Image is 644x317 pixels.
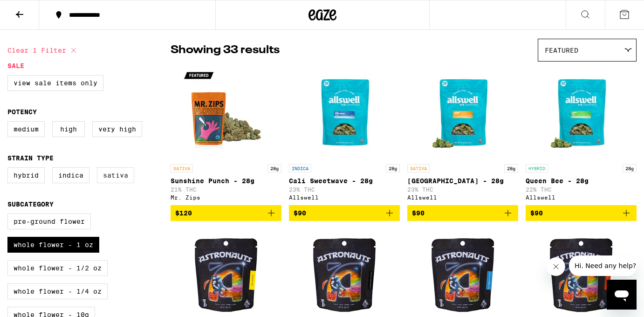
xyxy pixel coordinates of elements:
p: 28g [623,164,637,172]
p: Sunshine Punch - 28g [171,177,281,185]
span: $90 [294,209,306,217]
label: View Sale Items Only [7,75,103,91]
legend: Strain Type [7,154,54,162]
p: 28g [267,164,281,172]
p: SATIVA [407,164,430,172]
p: INDICA [289,164,311,172]
p: 23% THC [407,186,518,193]
img: Mr. Zips - Sunshine Punch - 28g [179,66,273,159]
span: Featured [545,47,578,54]
legend: Subcategory [7,200,54,208]
button: Clear 1 filter [7,39,79,62]
label: High [52,121,85,137]
p: 23% THC [289,186,400,193]
label: Whole Flower - 1/2 oz [7,260,108,276]
span: $90 [412,209,425,217]
p: [GEOGRAPHIC_DATA] - 28g [407,177,518,185]
p: 21% THC [171,186,281,193]
p: 28g [504,164,518,172]
button: Add to bag [289,205,400,221]
p: 28g [386,164,400,172]
button: Add to bag [171,205,281,221]
label: Pre-ground Flower [7,214,91,229]
div: Allswell [526,194,637,200]
iframe: Message from company [569,255,637,276]
a: Open page for Queen Bee - 28g from Allswell [526,66,637,205]
iframe: Close message [547,257,565,276]
a: Open page for Cali Sweetwave - 28g from Allswell [289,66,400,205]
label: Medium [7,121,45,137]
legend: Potency [7,108,37,116]
div: Allswell [407,194,518,200]
span: $90 [530,209,543,217]
div: Allswell [289,194,400,200]
a: Open page for Sunshine Punch - 28g from Mr. Zips [171,66,281,205]
p: 22% THC [526,186,637,193]
label: Indica [52,167,89,183]
p: Queen Bee - 28g [526,177,637,185]
label: Sativa [97,167,134,183]
button: Add to bag [407,205,518,221]
button: Add to bag [526,205,637,221]
img: Allswell - Cali Sweetwave - 28g [298,66,391,159]
a: Open page for Garden Grove - 28g from Allswell [407,66,518,205]
legend: Sale [7,62,24,69]
p: HYBRID [526,164,548,172]
img: Allswell - Garden Grove - 28g [416,66,509,159]
img: Allswell - Queen Bee - 28g [534,66,628,159]
p: Showing 33 results [171,42,280,58]
iframe: Button to launch messaging window [607,280,637,310]
div: Mr. Zips [171,194,281,200]
label: Whole Flower - 1/4 oz [7,283,108,299]
label: Very High [92,121,142,137]
label: Whole Flower - 1 oz [7,237,99,253]
p: SATIVA [171,164,193,172]
label: Hybrid [7,167,45,183]
span: $120 [175,209,192,217]
p: Cali Sweetwave - 28g [289,177,400,185]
